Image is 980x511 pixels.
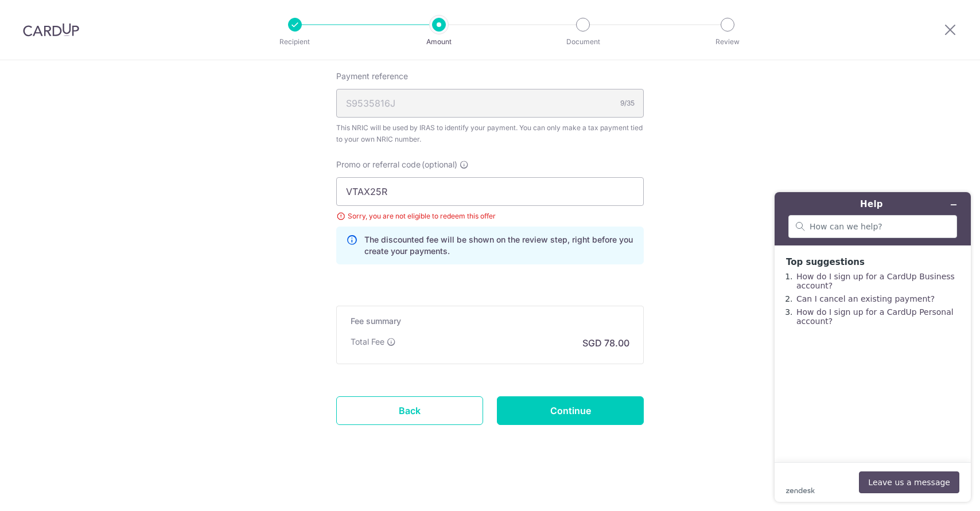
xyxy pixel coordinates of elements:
[351,315,629,327] h5: Fee summary
[396,36,481,48] p: Amount
[685,36,770,48] p: Review
[252,36,337,48] p: Recipient
[364,234,634,257] p: The discounted fee will be shown on the review step, right before you create your payments.
[620,97,635,109] div: 9/35
[336,122,644,145] div: This NRIC will be used by IRAS to identify your payment. You can only make a tax payment tied to ...
[23,23,79,37] img: CardUp
[26,8,50,18] span: Help
[351,336,384,348] p: Total Fee
[540,36,625,48] p: Document
[336,159,421,170] span: Promo or referral code
[582,336,629,350] p: SGD 78.00
[336,210,644,222] div: Sorry, you are not eligible to redeem this offer
[765,183,980,511] iframe: Find more information here
[497,396,644,425] input: Continue
[422,159,457,170] span: (optional)
[336,71,408,82] span: Payment reference
[336,396,483,425] a: Back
